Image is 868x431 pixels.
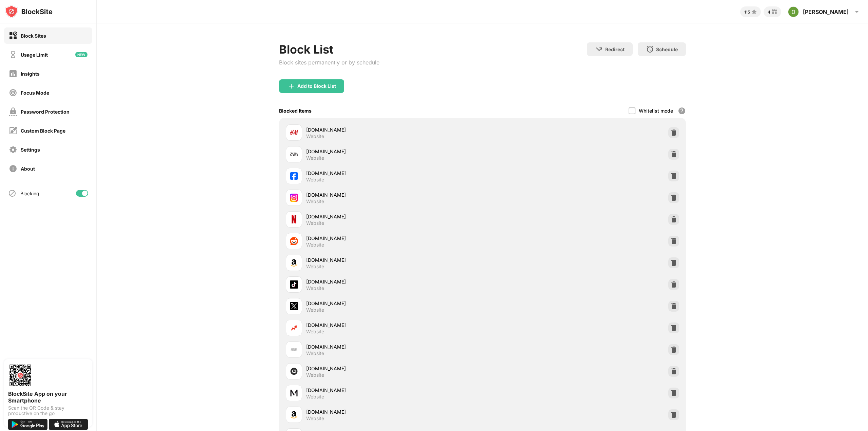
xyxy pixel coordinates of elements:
img: favicons [290,172,298,180]
img: favicons [290,346,298,354]
img: focus-off.svg [9,89,17,97]
div: [DOMAIN_NAME] [306,191,482,198]
img: options-page-qr-code.png [8,363,33,388]
div: Website [306,350,324,356]
div: Block List [279,42,379,56]
img: block-on.svg [9,32,17,40]
div: Website [306,220,324,226]
div: [DOMAIN_NAME] [306,170,482,177]
div: Website [306,415,324,422]
div: Website [306,155,324,161]
div: [DOMAIN_NAME] [306,148,482,155]
div: Website [306,133,324,139]
div: Custom Block Page [21,128,65,134]
img: download-on-the-app-store.svg [49,419,88,430]
div: Website [306,263,324,270]
div: Website [306,198,324,204]
div: [DOMAIN_NAME] [306,387,482,394]
img: favicons [290,129,298,137]
img: new-icon.svg [75,52,87,57]
img: favicons [290,259,298,267]
img: favicons [290,411,298,419]
img: logo-blocksite.svg [5,5,53,18]
div: Schedule [656,46,678,52]
div: [DOMAIN_NAME] [306,321,482,329]
div: [DOMAIN_NAME] [306,278,482,285]
div: Insights [21,71,40,77]
div: About [21,166,35,172]
img: customize-block-page-off.svg [9,126,17,135]
img: favicons [290,280,298,289]
div: Password Protection [21,109,70,115]
div: Website [306,329,324,335]
img: about-off.svg [9,164,17,173]
img: points-small.svg [750,8,758,16]
div: Block sites permanently or by schedule [279,59,379,66]
img: insights-off.svg [9,70,17,78]
div: Blocking [20,191,39,196]
img: favicons [290,194,298,202]
div: Add to Block List [297,83,336,89]
div: Website [306,177,324,183]
div: [DOMAIN_NAME] [306,300,482,307]
div: [DOMAIN_NAME] [306,256,482,263]
img: favicons [290,302,298,310]
img: favicons [290,150,298,158]
div: [DOMAIN_NAME] [306,408,482,415]
div: Settings [21,147,40,153]
img: favicons [290,215,298,223]
div: BlockSite App on your Smartphone [8,390,88,404]
img: favicons [290,324,298,332]
div: [DOMAIN_NAME] [306,365,482,372]
div: Block Sites [21,33,46,39]
div: [PERSON_NAME] [803,8,849,15]
img: favicons [290,367,298,375]
img: get-it-on-google-play.svg [8,419,47,430]
img: settings-off.svg [9,145,17,154]
img: favicons [290,389,298,397]
div: Usage Limit [21,52,48,58]
img: password-protection-off.svg [9,107,17,116]
div: [DOMAIN_NAME] [306,126,482,133]
div: Website [306,242,324,248]
div: Redirect [605,46,625,52]
img: ACg8ocInQ1EzqWhBimi60tEzp56_VbERGr12UsBaED4bAiGTzdFlR8TV=s96-c [788,6,799,17]
div: 4 [768,9,770,15]
div: Blocked Items [279,108,312,114]
div: Focus Mode [21,90,49,96]
div: Website [306,307,324,313]
div: Website [306,372,324,378]
div: Scan the QR Code & stay productive on the go [8,405,88,416]
div: [DOMAIN_NAME] [306,235,482,242]
div: 115 [744,9,750,15]
div: Whitelist mode [639,108,673,114]
div: [DOMAIN_NAME] [306,343,482,350]
div: Website [306,394,324,400]
img: time-usage-off.svg [9,51,17,59]
img: reward-small.svg [770,8,778,16]
img: favicons [290,237,298,245]
div: Website [306,285,324,291]
div: [DOMAIN_NAME] [306,213,482,220]
img: blocking-icon.svg [8,189,16,197]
